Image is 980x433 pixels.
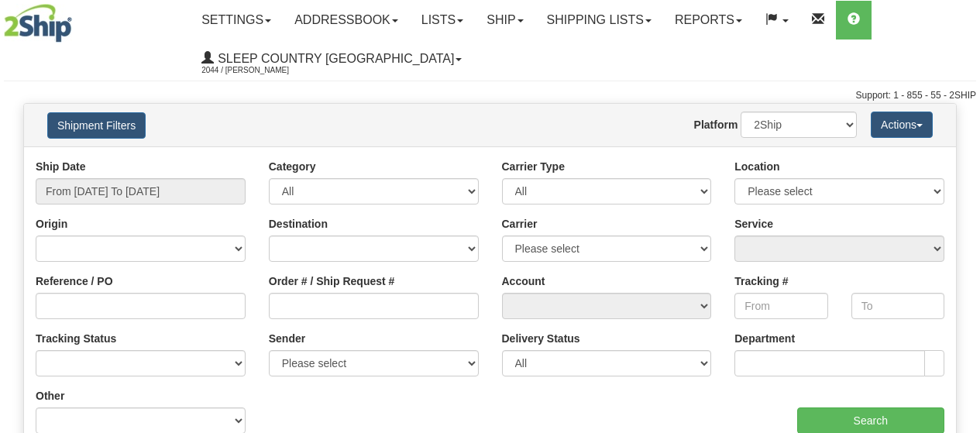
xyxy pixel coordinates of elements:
a: Reports [663,1,754,40]
a: Sleep Country [GEOGRAPHIC_DATA] 2044 / [PERSON_NAME] [190,40,473,78]
label: Location [734,159,779,174]
label: Service [734,216,773,232]
input: To [851,293,944,319]
button: Shipment Filters [47,112,146,139]
label: Carrier Type [502,159,565,174]
label: Carrier [502,216,538,232]
a: Addressbook [283,1,410,40]
label: Ship Date [36,159,86,174]
label: Account [502,273,545,289]
a: Shipping lists [535,1,663,40]
label: Origin [36,216,67,232]
label: Platform [694,117,738,132]
label: Category [269,159,316,174]
a: Lists [410,1,475,40]
label: Order # / Ship Request # [269,273,395,289]
input: From [734,293,827,319]
label: Destination [269,216,328,232]
label: Sender [269,331,305,346]
a: Settings [190,1,283,40]
span: 2044 / [PERSON_NAME] [201,63,318,78]
button: Actions [871,112,933,138]
span: Sleep Country [GEOGRAPHIC_DATA] [214,52,454,65]
label: Delivery Status [502,331,580,346]
div: Support: 1 - 855 - 55 - 2SHIP [4,89,976,102]
img: logo2044.jpg [4,4,72,43]
label: Tracking # [734,273,788,289]
label: Reference / PO [36,273,113,289]
iframe: chat widget [944,137,978,295]
label: Other [36,388,64,404]
a: Ship [475,1,535,40]
label: Tracking Status [36,331,116,346]
label: Department [734,331,795,346]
